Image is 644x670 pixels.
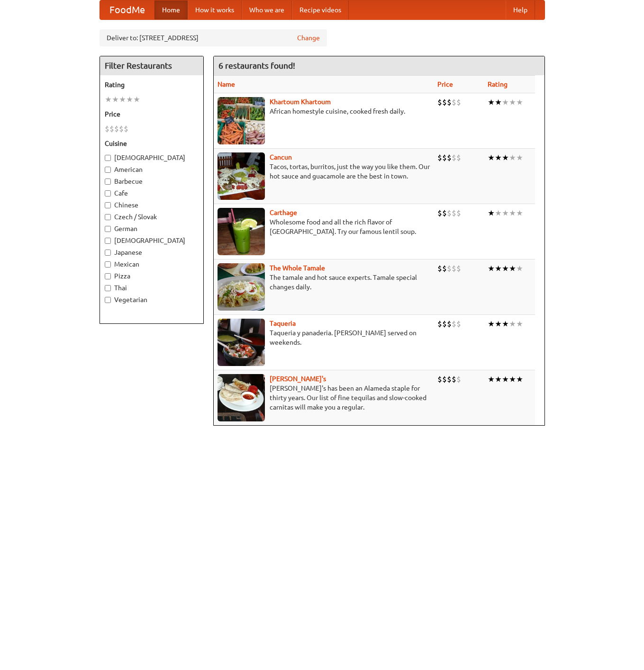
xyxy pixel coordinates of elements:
label: [DEMOGRAPHIC_DATA] [105,236,199,245]
li: $ [456,263,461,274]
li: $ [442,319,447,329]
li: ★ [509,208,516,218]
input: Barbecue [105,179,111,185]
li: $ [452,152,456,163]
div: Deliver to: [STREET_ADDRESS] [100,29,327,46]
li: ★ [516,263,523,274]
p: Wholesome food and all the rich flavor of [GEOGRAPHIC_DATA]. Try our famous lentil soup. [218,217,430,236]
li: ★ [509,374,516,384]
a: Recipe videos [292,0,349,19]
input: Pizza [105,273,111,279]
li: $ [447,374,452,384]
a: Taqueria [270,320,296,327]
li: $ [452,97,456,107]
input: Mexican [105,261,111,268]
li: ★ [516,374,523,384]
input: Czech / Slovak [105,214,111,220]
p: African homestyle cuisine, cooked fresh daily. [218,107,430,116]
img: pedros.jpg [218,374,265,421]
p: Taqueria y panaderia. [PERSON_NAME] served on weekends. [218,328,430,347]
b: [PERSON_NAME]'s [270,375,326,383]
li: ★ [509,97,516,107]
label: Japanese [105,248,199,257]
a: FoodMe [100,0,154,19]
li: $ [456,97,461,107]
img: wholetamale.jpg [218,263,265,311]
li: ★ [495,208,502,218]
label: American [105,165,199,174]
input: Chinese [105,202,111,208]
input: American [105,167,111,173]
li: ★ [502,319,509,329]
a: Name [218,80,235,88]
li: $ [456,152,461,163]
a: The Whole Tamale [270,264,325,272]
li: $ [447,208,452,218]
li: ★ [488,97,495,107]
h5: Rating [105,80,199,89]
li: ★ [133,94,140,105]
a: Carthage [270,209,297,216]
li: ★ [495,152,502,163]
li: $ [124,124,128,134]
li: $ [437,263,442,274]
img: carthage.jpg [218,208,265,255]
li: ★ [495,374,502,384]
li: ★ [502,208,509,218]
label: Cafe [105,188,199,198]
a: Khartoum Khartoum [270,98,331,106]
li: ★ [502,97,509,107]
input: German [105,226,111,232]
li: ★ [516,208,523,218]
li: $ [447,97,452,107]
li: $ [442,208,447,218]
img: cancun.jpg [218,152,265,200]
label: Czech / Slovak [105,212,199,222]
li: $ [452,319,456,329]
h4: Filter Restaurants [100,56,203,75]
a: Cancun [270,153,292,161]
input: Thai [105,285,111,291]
li: $ [456,319,461,329]
li: ★ [488,263,495,274]
li: $ [442,263,447,274]
p: The tamale and hot sauce experts. Tamale special changes daily. [218,273,430,292]
input: Cafe [105,190,111,197]
input: Vegetarian [105,297,111,303]
li: ★ [488,152,495,163]
li: $ [452,263,456,274]
a: Price [437,80,453,88]
label: Thai [105,283,199,293]
li: ★ [488,374,495,384]
li: $ [447,263,452,274]
p: Tacos, tortas, burritos, just the way you like them. Our hot sauce and guacamole are the best in ... [218,162,430,181]
li: ★ [112,94,119,105]
a: Home [154,0,188,19]
a: Who we are [242,0,292,19]
a: Change [297,33,320,43]
li: $ [447,319,452,329]
label: Barbecue [105,177,199,186]
li: ★ [516,152,523,163]
label: Mexican [105,259,199,269]
a: How it works [188,0,242,19]
li: $ [442,374,447,384]
li: $ [442,152,447,163]
li: ★ [488,208,495,218]
h5: Cuisine [105,139,199,148]
li: $ [437,152,442,163]
li: $ [452,374,456,384]
img: khartoum.jpg [218,97,265,144]
h5: Price [105,109,199,119]
input: Japanese [105,250,111,256]
li: ★ [105,94,112,105]
li: $ [442,97,447,107]
li: ★ [502,263,509,274]
img: taqueria.jpg [218,319,265,366]
li: ★ [488,319,495,329]
li: ★ [502,374,509,384]
li: $ [452,208,456,218]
